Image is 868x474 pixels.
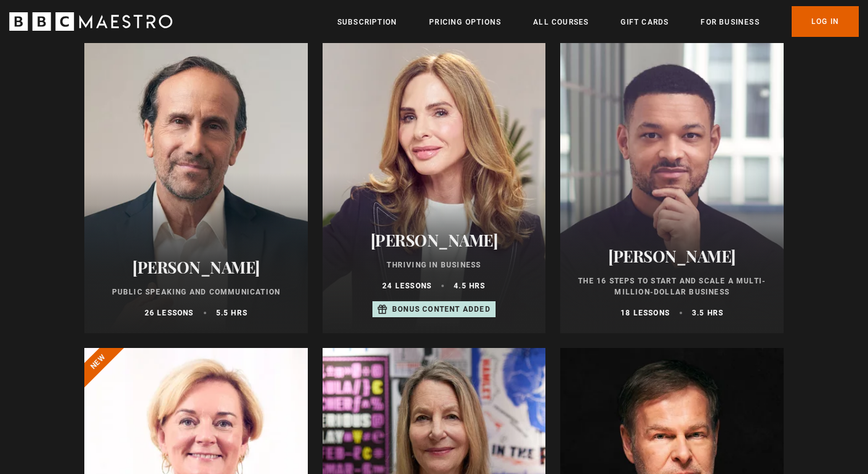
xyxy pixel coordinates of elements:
p: The 16 Steps to Start and Scale a Multi-Million-Dollar Business [575,275,769,298]
p: 18 lessons [621,307,670,318]
h2: [PERSON_NAME] [575,247,769,266]
svg: BBC Maestro [9,12,172,31]
p: Bonus content added [392,304,491,315]
p: 24 lessons [382,280,432,291]
h2: [PERSON_NAME] [337,231,531,250]
a: All Courses [533,16,589,28]
p: Public Speaking and Communication [99,286,293,298]
a: Log In [792,6,859,37]
p: 5.5 hrs [216,307,247,318]
a: [PERSON_NAME] Thriving in Business 24 lessons 4.5 hrs Bonus content added [323,38,546,333]
p: 4.5 hrs [454,280,485,291]
p: Thriving in Business [337,259,531,271]
a: Subscription [337,16,397,28]
a: Pricing Options [429,16,501,28]
p: 3.5 hrs [692,307,723,318]
h2: [PERSON_NAME] [99,258,293,277]
a: For business [701,16,759,28]
a: [PERSON_NAME] Public Speaking and Communication 26 lessons 5.5 hrs [84,38,308,333]
p: 26 lessons [145,307,194,318]
nav: Primary [337,6,859,37]
a: Gift Cards [621,16,669,28]
a: [PERSON_NAME] The 16 Steps to Start and Scale a Multi-Million-Dollar Business 18 lessons 3.5 hrs [560,38,784,333]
